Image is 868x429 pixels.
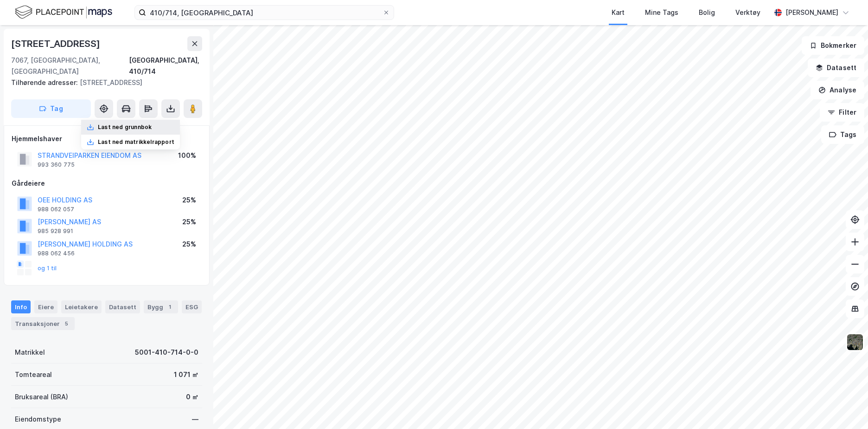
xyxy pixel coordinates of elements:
iframe: Chat Widget [822,384,868,429]
div: Eiere [34,300,57,313]
div: 25% [182,239,196,250]
div: 985 928 991 [38,227,73,235]
div: 5 [62,319,71,328]
div: 988 062 456 [38,250,75,257]
div: Eiendomstype [15,414,61,425]
button: Analyse [811,81,864,99]
div: 0 ㎡ [186,391,198,403]
div: — [192,414,198,425]
div: Bygg [144,300,178,313]
div: [STREET_ADDRESS] [11,36,102,51]
div: Tomteareal [15,369,52,380]
div: Info [11,300,31,313]
img: logo.f888ab2527a4732fd821a326f86c7f29.svg [15,4,112,20]
div: Last ned matrikkelrapport [98,138,174,146]
div: Last ned grunnbok [98,123,152,131]
div: 5001-410-714-0-0 [135,347,198,358]
div: Bolig [699,7,715,18]
div: Kontrollprogram for chat [822,384,868,429]
div: [PERSON_NAME] [785,7,838,18]
div: [STREET_ADDRESS] [11,77,195,88]
div: 993 360 775 [38,161,75,169]
button: Tags [821,125,864,144]
div: Gårdeiere [12,178,202,189]
div: [GEOGRAPHIC_DATA], 410/714 [129,55,202,77]
div: 1 071 ㎡ [174,369,198,380]
div: Matrikkel [15,347,45,358]
div: 100% [178,150,196,161]
input: Søk på adresse, matrikkel, gårdeiere, leietakere eller personer [146,6,383,19]
div: Verktøy [735,7,760,18]
img: 9k= [846,333,864,351]
div: 1 [165,302,174,312]
div: 988 062 057 [38,206,74,213]
div: Mine Tags [645,7,678,18]
div: 7067, [GEOGRAPHIC_DATA], [GEOGRAPHIC_DATA] [11,55,129,77]
button: Datasett [808,58,864,77]
div: ESG [182,300,202,313]
button: Tag [11,99,91,118]
span: Tilhørende adresser: [11,78,80,86]
div: 25% [182,216,196,227]
div: Datasett [105,300,140,313]
button: Filter [820,103,864,122]
div: Leietakere [61,300,102,313]
div: Transaksjoner [11,317,75,330]
button: Bokmerker [802,36,864,55]
div: Bruksareal (BRA) [15,391,68,403]
div: Kart [612,7,625,18]
div: Hjemmelshaver [12,133,202,144]
div: 25% [182,195,196,206]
